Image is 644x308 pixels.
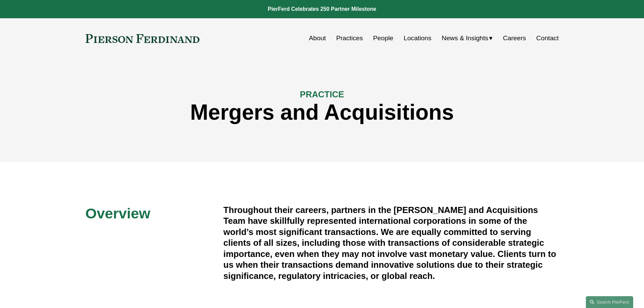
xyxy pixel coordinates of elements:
[536,32,558,45] a: Contact
[309,32,326,45] a: About
[373,32,393,45] a: People
[442,32,488,44] span: News & Insights
[404,32,431,45] a: Locations
[586,296,633,308] a: Search this site
[503,32,526,45] a: Careers
[442,32,493,45] a: folder dropdown
[336,32,363,45] a: Practices
[223,205,559,281] h4: Throughout their careers, partners in the [PERSON_NAME] and Acquisitions Team have skillfully rep...
[86,100,559,125] h1: Mergers and Acquisitions
[300,90,344,99] span: PRACTICE
[86,205,150,221] span: Overview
